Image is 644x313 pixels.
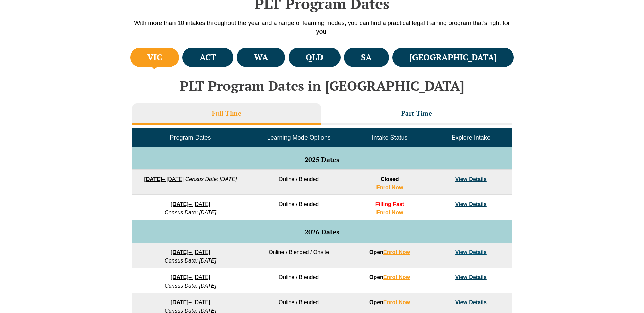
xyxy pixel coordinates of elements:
[171,201,189,207] strong: [DATE]
[147,52,162,63] h4: VIC
[249,195,349,220] td: Online / Blended
[171,249,210,255] a: [DATE]– [DATE]
[171,249,189,255] strong: [DATE]
[369,249,410,255] strong: Open
[165,258,216,264] em: Census Date: [DATE]
[129,78,516,93] h2: PLT Program Dates in [GEOGRAPHIC_DATA]
[305,227,339,236] span: 2026 Dates
[249,268,349,293] td: Online / Blended
[171,201,210,207] a: [DATE]– [DATE]
[212,109,242,117] h3: Full Time
[144,176,184,182] a: [DATE]– [DATE]
[452,134,491,141] span: Explore Intake
[455,299,487,305] a: View Details
[375,201,404,207] span: Filling Fast
[409,52,497,63] h4: [GEOGRAPHIC_DATA]
[455,176,487,182] a: View Details
[185,176,237,182] em: Census Date: [DATE]
[455,249,487,255] a: View Details
[383,299,410,305] a: Enrol Now
[267,134,331,141] span: Learning Mode Options
[171,299,210,305] a: [DATE]– [DATE]
[383,274,410,280] a: Enrol Now
[369,274,410,280] strong: Open
[381,176,399,182] span: Closed
[165,283,216,289] em: Census Date: [DATE]
[306,52,323,63] h4: QLD
[249,170,349,195] td: Online / Blended
[372,134,407,141] span: Intake Status
[200,52,216,63] h4: ACT
[171,274,210,280] a: [DATE]– [DATE]
[165,210,216,215] em: Census Date: [DATE]
[144,176,162,182] strong: [DATE]
[369,299,410,305] strong: Open
[170,134,211,141] span: Program Dates
[401,109,433,117] h3: Part Time
[376,210,403,215] a: Enrol Now
[254,52,268,63] h4: WA
[305,155,339,164] span: 2025 Dates
[171,274,189,280] strong: [DATE]
[383,249,410,255] a: Enrol Now
[249,243,349,268] td: Online / Blended / Onsite
[376,185,403,190] a: Enrol Now
[171,299,189,305] strong: [DATE]
[455,274,487,280] a: View Details
[361,52,372,63] h4: SA
[455,201,487,207] a: View Details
